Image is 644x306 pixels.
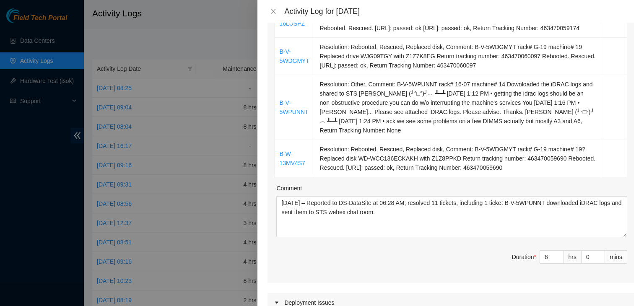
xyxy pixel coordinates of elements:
textarea: Comment [276,196,627,237]
span: close [270,8,277,15]
div: Duration [512,252,536,262]
td: Resolution: Rebooted, Rescued, Replaced disk, Comment: B-V-5WDGMYT rack# G-19 machine# 19? Replac... [315,140,602,177]
td: Resolution: Rebooted, Rescued, Replaced disk, Comment: B-V-5WDGMYT rack# G-19 machine# 19 Replace... [315,38,602,75]
td: Resolution: Other, Comment: B-V-5WPUNNT rack# 16-07 machine# 14 Downloaded the iDRAC logs and sha... [315,75,602,140]
span: caret-right [274,300,279,305]
div: hrs [564,250,582,264]
button: Close [267,8,279,16]
a: B-W-13MV4S7 [279,150,305,166]
div: Activity Log for [DATE] [284,7,634,16]
a: B-V-5WDGMYT [279,48,309,64]
a: B-V-5WPUNNT [279,99,308,115]
div: mins [605,250,627,264]
label: Comment [276,184,302,193]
